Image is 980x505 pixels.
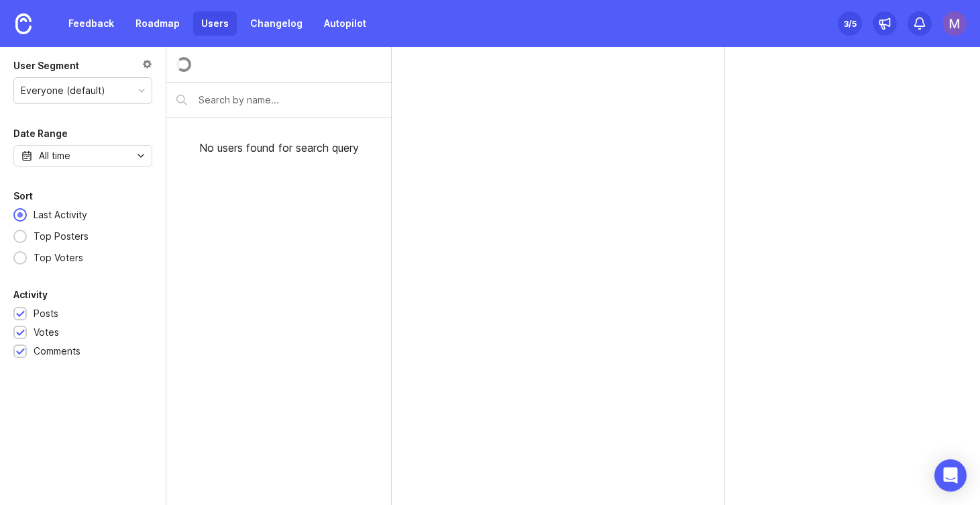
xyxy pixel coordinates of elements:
div: 3 /5 [844,14,857,33]
div: Open Intercom Messenger [934,459,967,492]
a: Roadmap [127,11,188,36]
img: Canny Home [15,13,32,34]
div: Date Range [13,126,68,142]
div: Posts [34,306,58,321]
div: Top Posters [27,229,95,244]
div: All time [39,148,70,163]
div: No users found for search query [166,118,391,177]
svg: toggle icon [130,150,152,161]
img: Karolina Michalczewska [942,11,967,36]
a: Feedback [60,11,122,36]
div: Top Voters [27,250,90,265]
div: Comments [34,344,80,359]
div: Last Activity [27,208,94,222]
div: Everyone (default) [21,83,105,98]
input: Search by name... [199,93,381,107]
div: Activity [13,287,48,303]
a: Autopilot [316,11,374,36]
div: User Segment [13,58,79,74]
a: Users [193,11,237,36]
div: Votes [34,325,59,340]
button: 3/5 [838,11,862,36]
div: Sort [13,188,33,204]
a: Changelog [242,11,311,36]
